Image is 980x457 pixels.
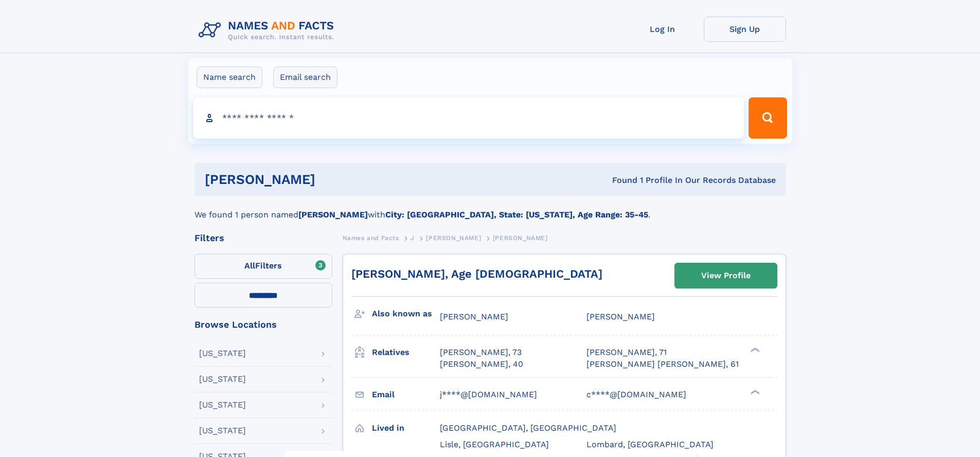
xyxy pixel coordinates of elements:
div: Browse Locations [194,320,332,329]
span: [PERSON_NAME] [440,312,508,321]
a: Names and Facts [343,231,399,244]
h1: [PERSON_NAME] [205,173,464,186]
span: Lisle, [GEOGRAPHIC_DATA] [440,439,549,449]
div: We found 1 person named with . [194,196,786,221]
div: Filters [194,233,332,243]
div: [US_STATE] [199,349,246,358]
a: Log In [621,16,704,42]
div: [US_STATE] [199,375,246,383]
input: search input [193,97,744,139]
h3: Also known as [372,305,440,323]
span: [GEOGRAPHIC_DATA], [GEOGRAPHIC_DATA] [440,423,616,433]
label: Name search [197,66,262,88]
a: View Profile [675,263,777,288]
label: Email search [273,66,337,88]
img: Logo Names and Facts [194,16,343,44]
a: [PERSON_NAME], 73 [440,347,522,358]
span: [PERSON_NAME] [426,234,481,242]
a: [PERSON_NAME], Age [DEMOGRAPHIC_DATA] [351,267,602,280]
div: ❯ [748,388,760,395]
span: Lombard, [GEOGRAPHIC_DATA] [586,439,714,449]
a: J [411,231,415,244]
div: View Profile [701,264,751,287]
span: [PERSON_NAME] [493,234,548,242]
div: ❯ [748,347,760,353]
h3: Lived in [372,419,440,437]
a: [PERSON_NAME], 71 [586,347,667,358]
button: Search Button [749,97,787,139]
span: [PERSON_NAME] [586,312,655,321]
a: [PERSON_NAME], 40 [440,359,523,370]
span: J [411,234,415,242]
div: Found 1 Profile In Our Records Database [464,175,776,186]
div: [US_STATE] [199,401,246,409]
a: Sign Up [704,16,786,42]
b: [PERSON_NAME] [298,210,368,219]
b: City: [GEOGRAPHIC_DATA], State: [US_STATE], Age Range: 35-45 [385,210,648,219]
span: All [244,261,255,270]
label: Filters [194,254,332,279]
h3: Relatives [372,344,440,361]
a: [PERSON_NAME] [426,231,481,244]
h3: Email [372,386,440,403]
div: [US_STATE] [199,427,246,435]
a: [PERSON_NAME] [PERSON_NAME], 61 [586,359,739,370]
